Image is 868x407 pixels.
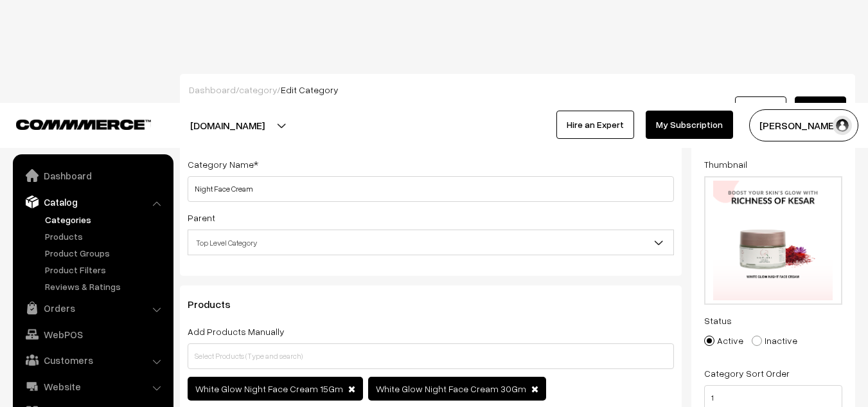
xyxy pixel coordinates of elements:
a: Catalog [16,190,169,213]
img: COMMMERCE [16,120,151,129]
a: COMMMERCE [16,116,128,131]
a: Hire an Expert [556,111,634,139]
button: [DOMAIN_NAME] [145,109,310,141]
a: Products [42,230,169,243]
a: Cancel [735,96,786,125]
button: Save [795,96,846,125]
a: Categories [42,213,169,226]
label: Category Sort Order [704,366,790,380]
a: Dashboard [189,84,236,95]
a: Orders [16,296,169,320]
input: Category Name [188,176,674,202]
label: Status [704,314,732,327]
a: Reviews & Ratings [42,280,169,293]
a: My Subscription [646,111,733,139]
a: Product Filters [42,263,169,276]
span: White Glow Night Face Cream 15Gm [195,383,343,394]
input: Select Products (Type and search) [188,343,674,369]
label: Thumbnail [704,158,747,171]
span: Products [188,298,246,311]
a: category [239,84,277,95]
label: Parent [188,211,215,224]
span: Edit Category [281,84,339,95]
label: Inactive [752,334,797,347]
span: Top Level Category [188,231,673,254]
label: Active [704,334,743,347]
a: Dashboard [16,164,169,187]
span: White Glow Night Face Cream 30Gm [376,383,526,394]
h2: Edit Category [189,100,677,120]
a: Customers [16,348,169,372]
a: Product Groups [42,246,169,260]
a: Website [16,375,169,398]
img: user [833,116,852,135]
span: Top Level Category [188,230,674,255]
button: [PERSON_NAME]… [749,109,858,141]
div: / / [189,83,846,96]
a: WebPOS [16,323,169,346]
label: Add Products Manually [188,325,285,338]
label: Category Name [188,158,258,171]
